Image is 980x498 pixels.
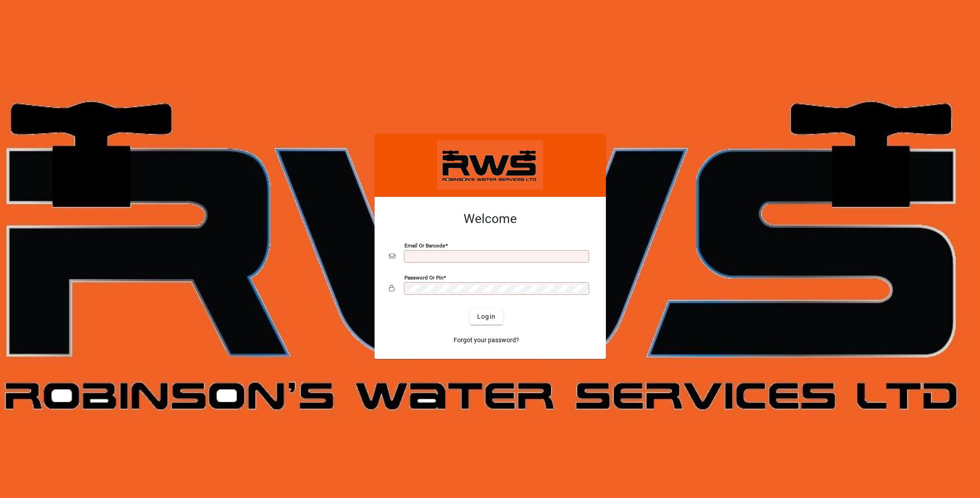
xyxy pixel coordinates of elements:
mat-label: Email or Barcode [404,242,445,249]
span: Login [477,312,496,321]
button: Login [470,308,503,325]
span: Forgot your password? [454,335,519,345]
mat-label: Password or Pin [404,275,443,281]
a: Forgot your password? [450,332,523,348]
h2: Welcome [389,211,591,227]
